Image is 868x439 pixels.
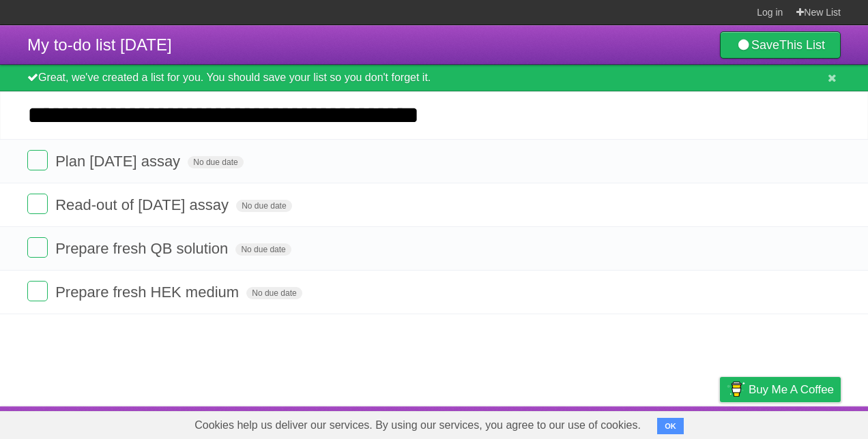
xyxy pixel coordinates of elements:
a: Suggest a feature [755,410,841,436]
b: This List [779,38,825,52]
a: SaveThis List [720,31,841,59]
span: Plan [DATE] assay [55,153,184,170]
span: No due date [188,156,243,168]
span: No due date [236,200,291,212]
label: Done [27,281,48,301]
a: Terms [656,410,686,436]
label: Done [27,237,48,258]
span: My to-do list [DATE] [27,35,172,54]
img: Buy me a coffee [727,378,745,401]
button: OK [657,418,684,434]
a: Developers [583,410,639,436]
span: Read-out of [DATE] assay [55,196,232,213]
a: Privacy [702,410,738,436]
span: Cookies help us deliver our services. By using our services, you agree to our use of cookies. [181,412,654,439]
span: No due date [235,243,291,256]
span: Prepare fresh QB solution [55,240,231,257]
span: Buy me a coffee [749,378,834,402]
label: Done [27,150,48,170]
a: Buy me a coffee [720,377,841,402]
span: Prepare fresh HEK medium [55,284,242,301]
label: Done [27,194,48,214]
span: No due date [246,287,302,299]
a: About [538,410,567,436]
